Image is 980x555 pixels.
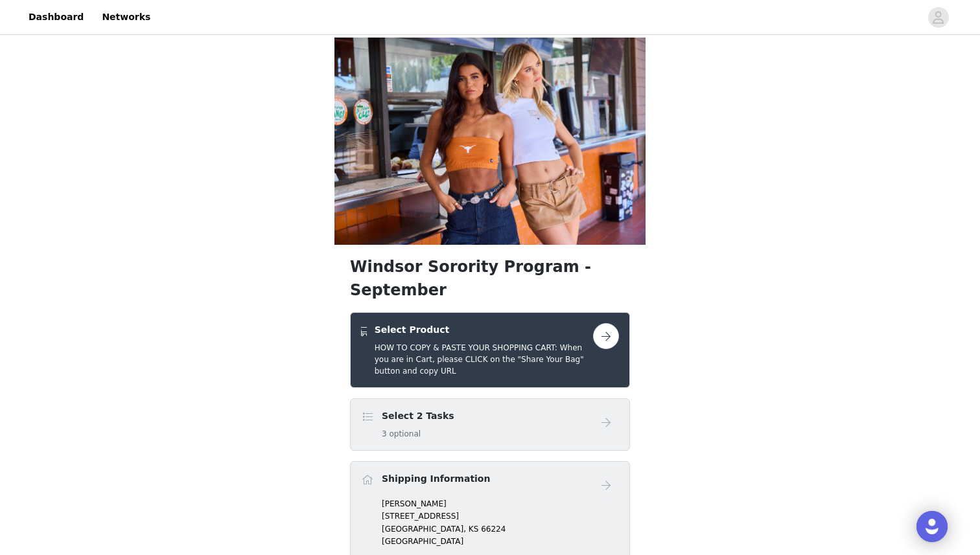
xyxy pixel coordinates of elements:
[932,7,944,28] div: avatar
[382,409,454,423] h4: Select 2 Tasks
[382,428,454,440] h5: 3 optional
[481,525,506,534] span: 66224
[382,536,619,547] p: [GEOGRAPHIC_DATA]
[382,498,619,510] p: [PERSON_NAME]
[469,525,479,534] span: KS
[375,323,593,337] h4: Select Product
[916,511,948,542] div: Open Intercom Messenger
[350,398,630,451] div: Select 2 Tasks
[382,510,619,522] p: [STREET_ADDRESS]
[350,255,630,302] h1: Windsor Sorority Program - September
[382,472,490,486] h4: Shipping Information
[350,312,630,388] div: Select Product
[21,3,91,32] a: Dashboard
[334,38,646,245] img: campaign image
[382,525,466,534] span: [GEOGRAPHIC_DATA],
[375,342,593,377] h5: HOW TO COPY & PASTE YOUR SHOPPING CART: When you are in Cart, please CLICK on the "Share Your Bag...
[94,3,158,32] a: Networks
